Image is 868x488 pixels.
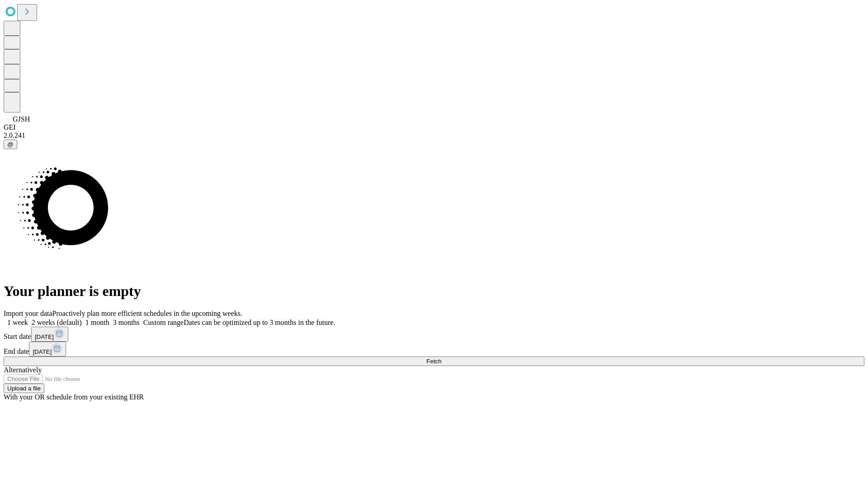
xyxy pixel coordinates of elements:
button: @ [4,140,17,149]
button: Fetch [4,357,864,366]
button: Upload a file [4,384,44,393]
span: 1 week [7,319,28,326]
button: [DATE] [31,327,68,342]
span: 1 month [85,319,109,326]
span: Proactively plan more efficient schedules in the upcoming weeks. [52,310,242,317]
div: GEI [4,123,864,131]
span: [DATE] [35,333,54,340]
span: 3 months [113,319,140,326]
span: Dates can be optimized up to 3 months in the future. [184,319,335,326]
span: With your OR schedule from your existing EHR [4,393,144,401]
h1: Your planner is empty [4,283,864,300]
div: Start date [4,327,864,342]
span: Custom range [143,319,184,326]
button: [DATE] [29,342,66,357]
div: End date [4,342,864,357]
div: 2.0.241 [4,131,864,140]
span: [DATE] [33,348,52,355]
span: @ [7,141,14,148]
span: Import your data [4,310,52,317]
span: 2 weeks (default) [32,319,82,326]
span: Alternatively [4,366,42,374]
span: GJSH [13,115,30,123]
span: Fetch [426,358,441,365]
